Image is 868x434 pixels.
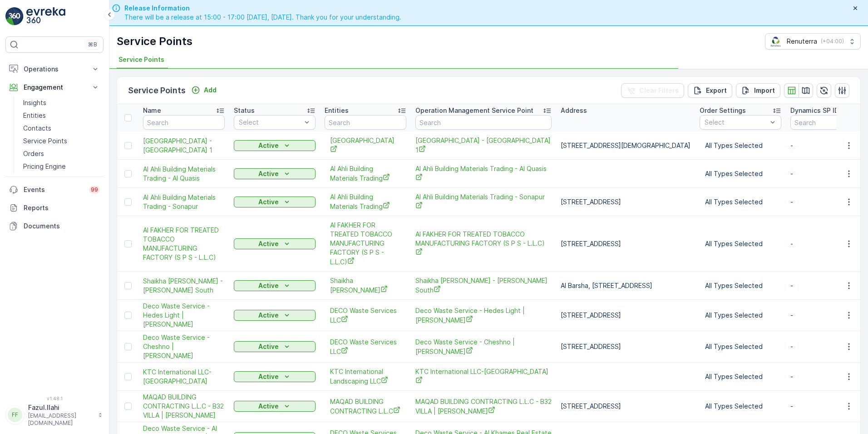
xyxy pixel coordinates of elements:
a: DECO Waste Services LLC [330,306,401,325]
span: [GEOGRAPHIC_DATA] - [GEOGRAPHIC_DATA] 1 [143,136,225,155]
span: KTC International Landscaping LLC [330,367,401,386]
span: MAQAD BUILDING CONTRACTING L.L.C - B32 VILLA | [PERSON_NAME] [143,393,225,420]
div: Toggle Row Selected [124,373,132,380]
p: Order Settings [700,106,746,115]
div: Toggle Row Selected [124,403,132,410]
p: Insights [23,98,46,107]
a: Contacts [20,122,104,135]
p: Active [258,169,279,178]
p: Active [258,281,279,290]
p: All Types Selected [705,197,776,207]
input: Search [143,115,225,130]
a: DECO Waste Services LLC [330,338,401,356]
button: Active [234,168,316,179]
span: Deco Waste Service - Cheshno | [PERSON_NAME] [415,338,552,356]
a: Buds Public School [330,136,401,155]
a: Insights [20,96,104,109]
a: Pricing Engine [20,160,104,173]
p: All Types Selected [705,402,776,411]
button: Active [234,140,316,151]
button: Active [234,197,316,207]
span: KTC International LLC-[GEOGRAPHIC_DATA] [415,367,552,386]
p: Fazul.Ilahi [28,403,94,412]
p: Pricing Engine [23,162,66,171]
a: Al Ahli Building Materials Trading - Sonapur [143,193,225,211]
p: All Types Selected [705,311,776,320]
p: Engagement [24,83,85,92]
p: Operation Management Service Point [415,106,533,115]
p: Orders [23,149,44,158]
a: KTC International LLC-Coca Cola Arena [415,367,552,386]
button: Import [736,83,780,98]
a: Shaikha Maryam Thani Juma Al Maktoum - Al Barsha South [143,277,225,295]
button: Add [187,85,220,96]
input: Search [415,115,552,130]
p: All Types Selected [705,239,776,248]
td: [STREET_ADDRESS] [556,216,695,272]
span: Al FAKHER FOR TREATED TOBACCO MANUFACTURING FACTORY (S P S - L.L.C) [330,221,401,267]
span: Release Information [124,4,401,13]
button: Clear Filters [621,83,684,98]
div: Toggle Row Selected [124,198,132,206]
img: logo [5,7,24,25]
p: Entities [23,111,46,120]
a: Al Ahli Building Materials Trading - Al Quasis [143,165,225,183]
span: MAQAD BUILDING CONTRACTING L.L.C - B32 VILLA | [PERSON_NAME] [415,397,552,416]
p: Clear Filters [639,86,679,95]
span: Shaikha [PERSON_NAME] - [PERSON_NAME] South [415,276,552,295]
p: Active [258,342,279,351]
p: [EMAIL_ADDRESS][DOMAIN_NAME] [28,412,94,427]
p: 99 [91,186,98,193]
p: All Types Selected [705,169,776,178]
p: Active [258,197,279,207]
a: Reports [5,199,104,217]
a: Al Ahli Building Materials Trading - Sonapur [415,192,552,211]
p: All Types Selected [705,141,776,150]
a: Documents [5,217,104,235]
a: Al Ahli Building Materials Trading [330,192,401,211]
p: Active [258,372,279,381]
a: Entities [20,109,104,122]
p: All Types Selected [705,342,776,351]
p: Address [561,106,587,115]
a: Deco Waste Service - Hedes Light | Jabel Ali [143,302,225,329]
p: Export [706,86,727,95]
p: Reports [24,203,100,212]
div: Toggle Row Selected [124,240,132,247]
span: Deco Waste Service - Hedes Light | [PERSON_NAME] [415,306,552,325]
td: [STREET_ADDRESS] [556,331,695,363]
a: Deco Waste Service - Cheshno | Jabel Ali [415,338,552,356]
p: Active [258,141,279,150]
p: Entities [325,106,349,115]
p: Name [143,106,161,115]
span: Deco Waste Service - Hedes Light | [PERSON_NAME] [143,302,225,329]
span: Service Points [118,55,164,64]
div: Toggle Row Selected [124,142,132,149]
a: Deco Waste Service - Cheshno | Jabel Ali [143,333,225,360]
a: Shaikha Maryam Thani Juma Al Maktoum - Al Barsha South [415,276,552,295]
a: Shaikha Maryam Thani Juma Al Maktoum [330,276,401,295]
button: Export [688,83,732,98]
p: Active [258,311,279,320]
a: MAQAD BUILDING CONTRACTING L.L.C - B32 VILLA | LAMER [415,397,552,416]
a: Al Ahli Building Materials Trading [330,164,401,183]
p: Status [234,106,255,115]
p: Dynamics SP ID [790,106,839,115]
a: Al FAKHER FOR TREATED TOBACCO MANUFACTURING FACTORY (S P S - L.L.C) [415,230,552,257]
button: Active [234,341,316,352]
span: Al FAKHER FOR TREATED TOBACCO MANUFACTURING FACTORY (S P S - L.L.C) [143,226,225,262]
p: ⌘B [88,41,97,48]
a: MAQAD BUILDING CONTRACTING L.L.C - B32 VILLA | LAMER [143,393,225,420]
a: Buds Public School - Muhaisinah 1 [415,136,552,155]
span: Deco Waste Service - Cheshno | [PERSON_NAME] [143,333,225,360]
button: Active [234,401,316,412]
p: Add [204,86,217,95]
a: Al Ahli Building Materials Trading - Al Quasis [415,164,552,183]
td: Al Barsha, [STREET_ADDRESS] [556,272,695,300]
